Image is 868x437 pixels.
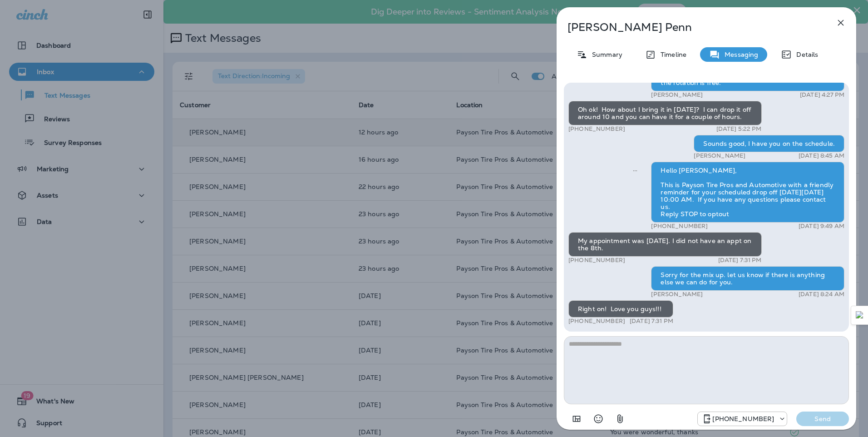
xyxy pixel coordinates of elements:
[567,21,815,34] p: [PERSON_NAME] Penn
[651,266,844,291] div: Sorry for the mix up. let us know if there is anything else we can do for you.
[567,410,586,428] button: Add in a premade template
[568,125,625,133] p: [PHONE_NUMBER]
[792,51,818,58] p: Details
[856,311,864,319] img: Detect Auto
[651,223,708,230] p: [PHONE_NUMBER]
[568,257,625,264] p: [PHONE_NUMBER]
[651,91,703,99] p: [PERSON_NAME]
[712,415,774,422] p: [PHONE_NUMBER]
[694,135,844,152] div: Sounds good, I have you on the schedule.
[720,51,758,58] p: Messaging
[716,125,762,133] p: [DATE] 5:22 PM
[800,91,844,99] p: [DATE] 4:27 PM
[651,291,703,298] p: [PERSON_NAME]
[568,232,762,257] div: My appointment was [DATE]. I did not have an appt on the 8th.
[694,152,745,159] p: [PERSON_NAME]
[589,410,607,428] button: Select an emoji
[656,51,686,58] p: Timeline
[651,162,844,223] div: Hello [PERSON_NAME], This is Payson Tire Pros and Automotive with a friendly reminder for your sc...
[799,291,844,298] p: [DATE] 8:24 AM
[587,51,622,58] p: Summary
[568,318,625,325] p: [PHONE_NUMBER]
[568,101,762,125] div: Oh ok! How about I bring it in [DATE]? I can drop it off around 10 and you can have it for a coup...
[799,223,844,230] p: [DATE] 9:49 AM
[568,300,673,318] div: Right on! Love you guys!!!
[799,152,844,159] p: [DATE] 8:45 AM
[633,166,637,174] span: Sent
[630,318,673,325] p: [DATE] 7:31 PM
[698,413,787,424] div: +1 (928) 260-4498
[718,257,762,264] p: [DATE] 7:31 PM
